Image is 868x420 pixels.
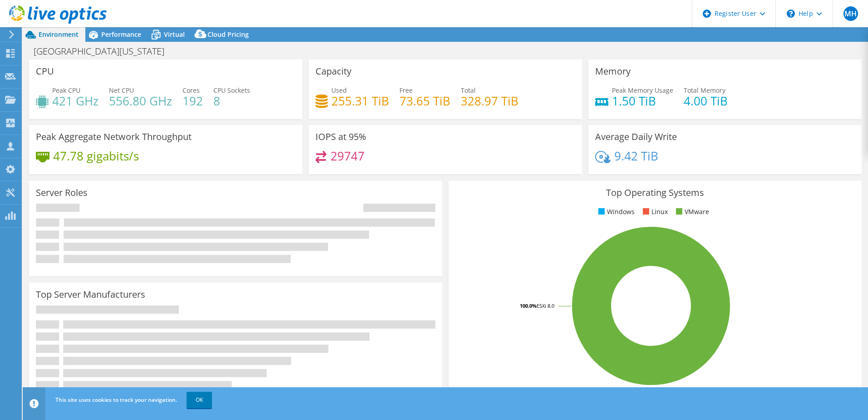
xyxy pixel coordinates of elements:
[36,66,54,76] h3: CPU
[53,151,139,161] h4: 47.78 gigabits/s
[684,86,725,95] span: Total Memory
[164,30,185,39] span: Virtual
[461,96,518,106] h4: 328.97 TiB
[641,207,668,217] li: Linux
[316,66,351,76] h3: Capacity
[207,30,249,39] span: Cloud Pricing
[316,132,366,142] h3: IOPS at 95%
[843,6,858,21] span: MH
[520,302,537,309] tspan: 100.0%
[36,188,88,198] h3: Server Roles
[331,86,347,95] span: Used
[537,302,554,309] tspan: ESXi 8.0
[187,392,212,408] a: OK
[612,96,673,106] h4: 1.50 TiB
[331,96,389,106] h4: 255.31 TiB
[36,290,145,300] h3: Top Server Manufacturers
[595,66,631,76] h3: Memory
[596,207,635,217] li: Windows
[684,96,728,106] h4: 4.00 TiB
[787,10,795,18] svg: \n
[330,151,365,161] h4: 29747
[30,46,178,56] h1: [GEOGRAPHIC_DATA][US_STATE]
[55,396,177,404] span: This site uses cookies to track your navigation.
[399,86,413,95] span: Free
[182,96,203,106] h4: 192
[182,86,200,95] span: Cores
[39,30,79,39] span: Environment
[52,86,80,95] span: Peak CPU
[614,151,658,161] h4: 9.42 TiB
[213,86,250,95] span: CPU Sockets
[674,207,709,217] li: VMware
[52,96,99,106] h4: 421 GHz
[595,132,677,142] h3: Average Daily Write
[399,96,450,106] h4: 73.65 TiB
[213,96,250,106] h4: 8
[612,86,673,95] span: Peak Memory Usage
[109,96,172,106] h4: 556.80 GHz
[461,86,476,95] span: Total
[101,30,141,39] span: Performance
[455,188,855,198] h3: Top Operating Systems
[109,86,134,95] span: Net CPU
[36,132,192,142] h3: Peak Aggregate Network Throughput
